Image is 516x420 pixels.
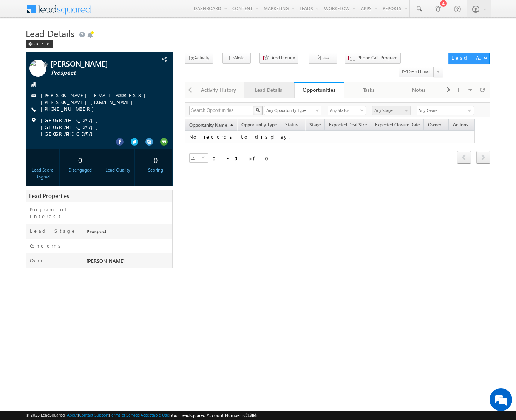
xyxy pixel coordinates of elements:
[28,167,57,180] div: Lead Score Upgrad
[264,106,321,115] a: Any Opportunity Type
[30,242,63,249] label: Concerns
[26,27,74,39] span: Lead Details
[51,69,142,77] span: Prospect
[457,152,471,164] a: prev
[87,257,125,264] span: [PERSON_NAME]
[26,412,256,419] span: © 2025 LeadSquared | | | | |
[350,85,387,95] div: Tasks
[329,122,367,127] span: Expected Deal Size
[67,412,78,417] a: About
[29,60,46,79] img: Profile photo
[449,121,475,130] span: Actions
[185,121,237,130] a: Opportunity Name(sorted ascending)
[399,67,434,77] button: Send Email
[457,151,471,164] span: prev
[264,107,317,114] span: Any Opportunity Type
[85,228,172,238] div: Prospect
[417,106,474,115] input: Type to Search
[170,412,256,418] span: Your Leadsquared Account Number is
[309,53,337,64] button: Task
[39,40,127,50] div: Chat with us now
[256,108,260,112] img: Search
[41,117,159,137] span: [GEOGRAPHIC_DATA], [GEOGRAPHIC_DATA], [GEOGRAPHIC_DATA]
[28,153,57,167] div: --
[190,154,202,162] span: 15
[10,70,138,226] textarea: Type your message and hit 'Enter'
[110,412,139,417] a: Terms of Service
[300,86,338,93] div: Opportunities
[357,54,397,61] span: Phone Call_Program
[238,121,281,130] span: Opportunity Type
[222,53,251,64] button: Note
[26,40,53,48] div: Back
[345,53,401,64] button: Phone Call_Program
[409,68,431,75] span: Send Email
[448,53,490,64] button: Lead Actions
[189,122,227,128] span: Opportunity Name
[250,85,287,95] div: Lead Details
[185,131,475,143] td: No records to display.
[294,82,344,98] a: Opportunities
[244,82,294,98] a: Lead Details
[141,412,169,417] a: Acceptable Use
[41,105,98,113] span: [PHONE_NUMBER]
[281,121,305,130] a: Status
[428,122,441,127] span: Owner
[79,412,109,417] a: Contact Support
[372,107,408,114] span: Any Stage
[103,167,133,174] div: Lead Quality
[272,54,295,61] span: Add Inquiry
[30,257,48,264] label: Owner
[328,106,366,115] a: Any Status
[464,107,473,114] a: Show All Items
[375,122,420,127] span: Expected Closure Date
[13,40,32,50] img: d_60004797649_company_0_60004797649
[30,228,76,234] label: Lead Stage
[325,121,371,130] a: Expected Deal Size
[141,167,170,174] div: Scoring
[372,106,411,115] a: Any Stage
[371,121,423,130] a: Expected Closure Date
[328,107,364,114] span: Any Status
[245,412,256,418] span: 51284
[65,153,95,167] div: 0
[476,152,490,164] a: next
[65,167,95,174] div: Disengaged
[306,121,324,130] a: Stage
[400,85,437,95] div: Notes
[194,82,244,98] a: Activity History
[141,153,170,167] div: 0
[309,122,321,127] span: Stage
[103,153,133,167] div: --
[30,206,79,220] label: Program of Interest
[29,192,69,200] span: Lead Properties
[394,82,444,98] a: Notes
[227,122,233,129] span: (sorted ascending)
[451,54,484,61] div: Lead Actions
[202,156,208,159] span: select
[259,53,298,64] button: Add Inquiry
[26,40,56,46] a: Back
[41,92,149,105] a: [PERSON_NAME][EMAIL_ADDRESS][PERSON_NAME][DOMAIN_NAME]
[344,82,394,98] a: Tasks
[185,53,213,64] button: Activity
[213,154,273,163] div: 0 - 0 of 0
[124,4,142,22] div: Minimize live chat window
[103,233,137,243] em: Start Chat
[50,60,141,67] span: [PERSON_NAME]
[200,85,237,95] div: Activity History
[476,151,490,164] span: next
